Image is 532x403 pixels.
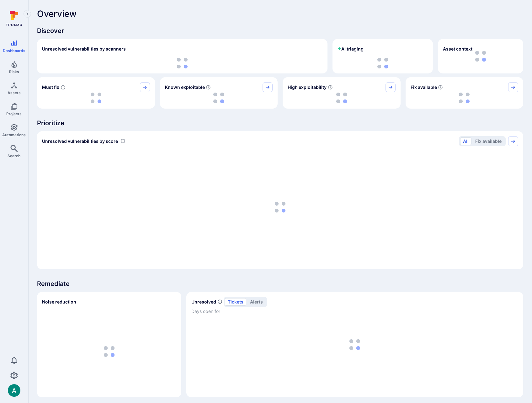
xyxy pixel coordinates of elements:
[25,11,29,17] i: Expand navigation menu
[42,311,176,392] div: loading spinner
[8,90,21,95] span: Assets
[406,77,524,109] div: Fix available
[247,298,266,306] button: alerts
[411,92,519,104] div: loading spinner
[6,111,22,116] span: Projects
[42,84,59,90] span: Must fix
[8,384,20,397] div: Arjan Dehar
[42,138,118,144] span: Unresolved vulnerabilities by score
[443,46,472,52] span: Asset context
[165,92,273,104] div: loading spinner
[42,150,518,264] div: loading spinner
[37,119,523,127] span: Prioritize
[191,308,518,314] span: Days open for
[191,299,216,305] h2: Unresolved
[177,58,188,68] img: Loading...
[411,84,437,90] span: Fix available
[42,58,322,68] div: loading spinner
[91,93,101,103] img: Loading...
[37,9,77,19] span: Overview
[37,279,523,288] span: Remediate
[336,93,347,103] img: Loading...
[377,58,388,68] img: Loading...
[165,84,205,90] span: Known exploitable
[61,85,66,90] svg: Risk score >=40 , missed SLA
[217,298,222,305] span: Number of unresolved items by priority and days open
[37,26,523,35] span: Discover
[160,77,278,109] div: Known exploitable
[213,93,224,103] img: Loading...
[42,92,150,104] div: loading spinner
[460,137,471,145] button: All
[275,202,285,212] img: Loading...
[104,346,114,357] img: Loading...
[8,384,20,397] img: ACg8ocLSa5mPYBaXNx3eFu_EmspyJX0laNWN7cXOFirfQ7srZveEpg=s96-c
[338,58,428,68] div: loading spinner
[120,138,125,144] div: Number of vulnerabilities in status 'Open' 'Triaged' and 'In process' grouped by score
[8,153,20,158] span: Search
[3,48,25,53] span: Dashboards
[283,77,401,109] div: High exploitability
[338,46,364,52] h2: AI triaging
[328,85,333,90] svg: EPSS score ≥ 0.7
[24,10,31,18] button: Expand navigation menu
[2,132,26,137] span: Automations
[288,84,327,90] span: High exploitability
[206,85,211,90] svg: Confirmed exploitable by KEV
[42,299,76,304] span: Noise reduction
[438,85,443,90] svg: Vulnerabilities with fix available
[225,298,246,306] button: tickets
[9,69,19,74] span: Risks
[459,93,470,103] img: Loading...
[472,137,504,145] button: Fix available
[37,77,155,109] div: Must fix
[42,46,126,52] h2: Unresolved vulnerabilities by scanners
[288,92,396,104] div: loading spinner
